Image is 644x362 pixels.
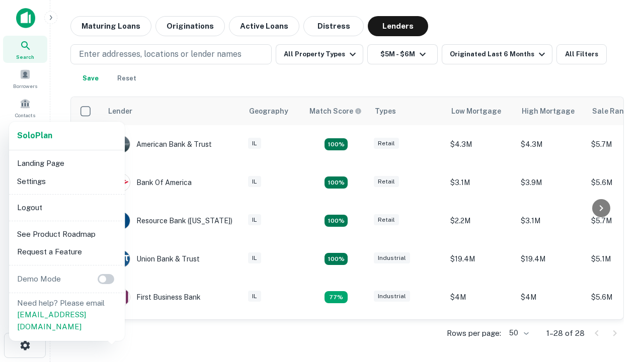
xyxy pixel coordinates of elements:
li: Logout [13,199,121,217]
a: [EMAIL_ADDRESS][DOMAIN_NAME] [17,310,86,331]
p: Demo Mode [13,273,65,285]
li: See Product Roadmap [13,225,121,243]
li: Request a Feature [13,243,121,261]
strong: Solo Plan [17,131,52,140]
li: Settings [13,172,121,191]
a: SoloPlan [17,130,52,142]
p: Need help? Please email [17,297,117,333]
li: Landing Page [13,154,121,172]
iframe: Chat Widget [594,282,644,330]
